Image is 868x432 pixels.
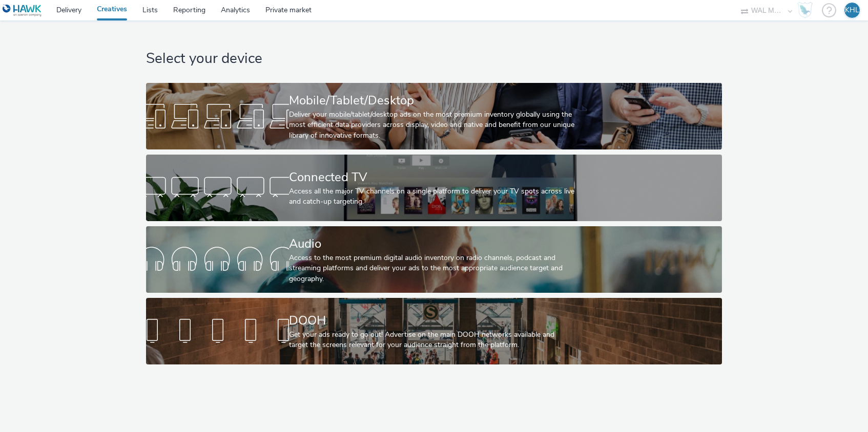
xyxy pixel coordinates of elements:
[289,186,575,207] div: Access all the major TV channels on a single platform to deliver your TV spots across live and ca...
[146,155,722,221] a: Connected TVAccess all the major TV channels on a single platform to deliver your TV spots across...
[289,235,575,253] div: Audio
[146,49,722,69] h1: Select your device
[146,298,722,364] a: DOOHGet your ads ready to go out! Advertise on the main DOOH networks available and target the sc...
[289,110,575,141] div: Deliver your mobile/tablet/desktop ads on the most premium inventory globally using the most effi...
[289,253,575,284] div: Access to the most premium digital audio inventory on radio channels, podcast and streaming platf...
[289,168,575,186] div: Connected TV
[289,312,575,330] div: DOOH
[3,4,42,17] img: undefined Logo
[289,92,575,110] div: Mobile/Tablet/Desktop
[797,2,817,18] a: Hawk Academy
[146,226,722,293] a: AudioAccess to the most premium digital audio inventory on radio channels, podcast and streaming ...
[289,330,575,351] div: Get your ads ready to go out! Advertise on the main DOOH networks available and target the screen...
[845,3,859,18] div: KHL
[146,83,722,149] a: Mobile/Tablet/DesktopDeliver your mobile/tablet/desktop ads on the most premium inventory globall...
[797,2,813,18] img: Hawk Academy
